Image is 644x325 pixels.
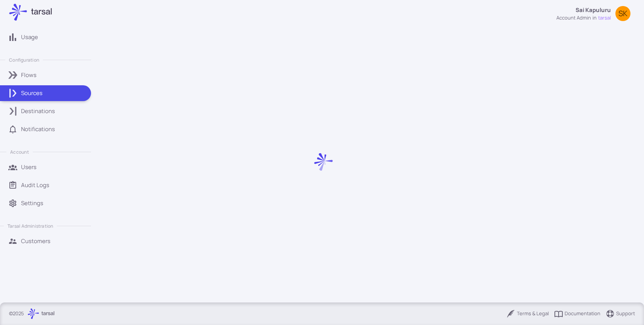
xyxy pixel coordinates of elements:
[21,71,36,79] p: Flows
[21,181,49,189] p: Audit Logs
[552,3,635,24] button: Sai Kapuluruaccount adminintarsalSK
[9,57,39,63] p: Configuration
[21,237,50,245] p: Customers
[21,125,55,133] p: Notifications
[21,89,43,97] p: Sources
[606,309,635,318] a: Support
[618,10,627,17] span: SK
[21,163,36,171] p: Users
[556,14,591,22] div: account admin
[314,153,333,171] img: Loading...
[9,310,24,317] p: © 2025
[10,149,29,155] p: Account
[598,14,611,22] span: tarsal
[21,33,38,41] p: Usage
[592,14,597,22] span: in
[506,309,549,318] a: Terms & Legal
[21,199,43,207] p: Settings
[21,107,55,115] p: Destinations
[576,6,611,14] p: Sai Kapuluru
[554,309,600,318] a: Documentation
[8,223,53,229] p: Tarsal Administration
